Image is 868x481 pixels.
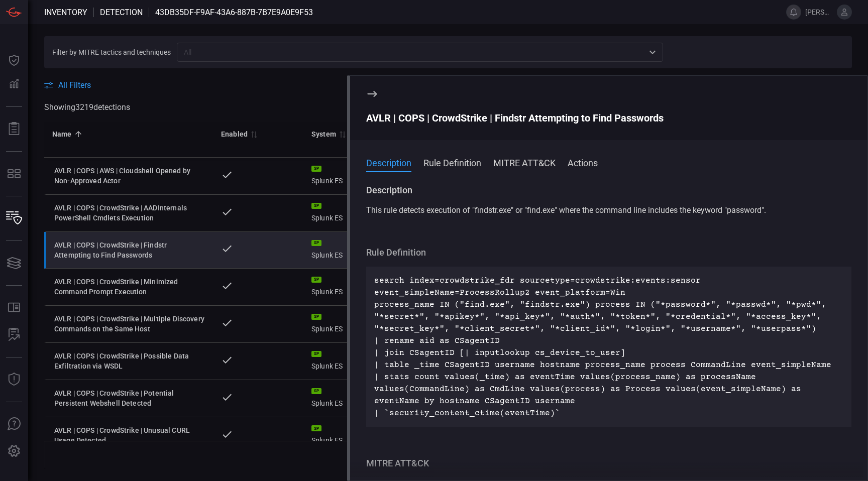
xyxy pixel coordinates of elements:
button: Cards [2,251,26,275]
button: Description [366,156,411,168]
button: Dashboard [2,48,26,72]
span: Sort by Enabled descending [248,130,260,139]
div: AVLR | COPS | CrowdStrike | Minimized Command Prompt Execution [54,277,205,297]
div: Name [52,128,72,140]
div: AVLR | COPS | CrowdStrike | Multiple Discovery Commands on the Same Host [54,314,205,334]
span: [PERSON_NAME].[PERSON_NAME] [805,8,833,16]
button: Ask Us A Question [2,412,26,436]
button: Preferences [2,439,26,463]
div: Splunk ES [311,425,386,445]
span: Sort by System ascending [336,130,348,139]
div: Splunk ES [311,166,386,186]
div: Rule Definition [366,247,851,259]
span: This rule detects execution of "findstr.exe" or "find.exe" where the command line includes the ke... [366,205,766,215]
div: SP [311,388,321,394]
button: Rule Definition [423,156,481,168]
div: AVLR | COPS | CrowdStrike | Findstr Attempting to Find Passwords [366,112,851,124]
button: Open [645,45,660,59]
div: Description [366,184,851,196]
button: ALERT ANALYSIS [2,323,26,347]
p: search index=crowdstrike_fdr sourcetype=crowdstrike:events:sensor event_simpleName=ProcessRollup2... [374,275,843,419]
button: Actions [568,156,598,168]
span: 43db35df-f9af-43a6-887b-7b7e9a0e9f53 [155,8,313,17]
button: Inventory [2,206,26,230]
div: AVLR | COPS | CrowdStrike | Findstr Attempting to Find Passwords [54,240,205,260]
button: All Filters [44,80,91,90]
button: Reports [2,117,26,141]
span: Filter by MITRE tactics and techniques [52,48,171,56]
div: SP [311,314,321,320]
div: Splunk ES [311,351,386,371]
button: Rule Catalog [2,296,26,320]
div: Splunk ES [311,388,386,408]
div: SP [311,277,321,283]
span: Sorted by Name ascending [72,130,84,139]
div: SP [311,351,321,357]
div: Splunk ES [311,314,386,334]
button: Detections [2,72,26,96]
button: MITRE - Detection Posture [2,162,26,186]
span: All Filters [58,80,91,90]
div: AVLR | COPS | CrowdStrike | Unusual CURL Usage Detected [54,425,205,445]
div: SP [311,203,321,209]
div: AVLR | COPS | AWS | Cloudshell Opened by Non-Approved Actor [54,166,205,186]
div: Splunk ES [311,277,386,297]
button: MITRE ATT&CK [493,156,556,168]
div: AVLR | COPS | CrowdStrike | Possible Data Exfiltration via WSDL [54,351,205,371]
div: MITRE ATT&CK [366,457,851,469]
div: AVLR | COPS | CrowdStrike | Potential Persistent Webshell Detected [54,388,205,408]
span: Showing 3219 detection s [44,102,130,112]
button: Threat Intelligence [2,368,26,392]
input: All [180,46,643,58]
span: Inventory [44,8,87,17]
div: Enabled [221,128,248,140]
div: SP [311,425,321,431]
div: Splunk ES [311,203,386,223]
div: Splunk ES [311,240,386,260]
span: Detection [100,8,143,17]
div: AVLR | COPS | CrowdStrike | AADInternals PowerShell Cmdlets Execution [54,203,205,223]
div: System [311,128,336,140]
div: SP [311,240,321,246]
div: SP [311,166,321,172]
